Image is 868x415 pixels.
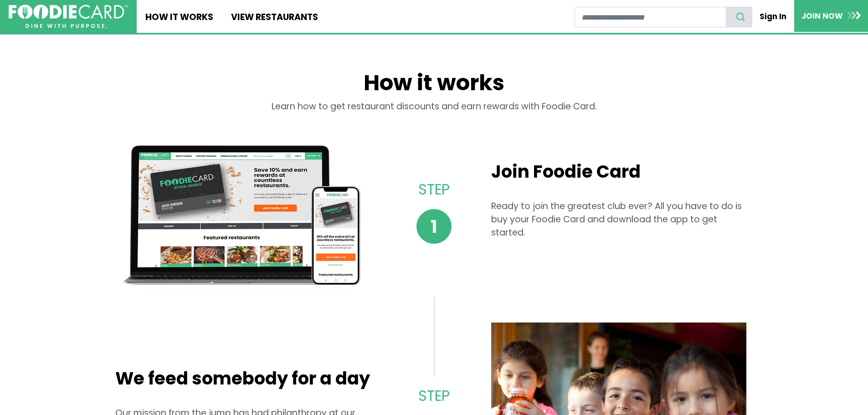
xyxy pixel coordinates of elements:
h1: How it works [115,70,753,100]
img: FoodieCard; Eat, Drink, Save, Donate [9,5,128,29]
div: Learn how to get restaurant discounts and earn rewards with Foodie Card. [115,100,753,127]
p: Ready to join the greatest club ever? All you have to do is buy your Foodie Card and download the... [491,200,746,239]
a: Sign In [752,6,794,26]
h2: Join Foodie Card [491,161,746,182]
p: Step [399,179,468,200]
input: restaurant search [575,7,726,27]
button: search [726,7,752,27]
p: Step [399,385,468,407]
span: 1 [416,209,452,244]
h2: We feed somebody for a day [115,368,370,389]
